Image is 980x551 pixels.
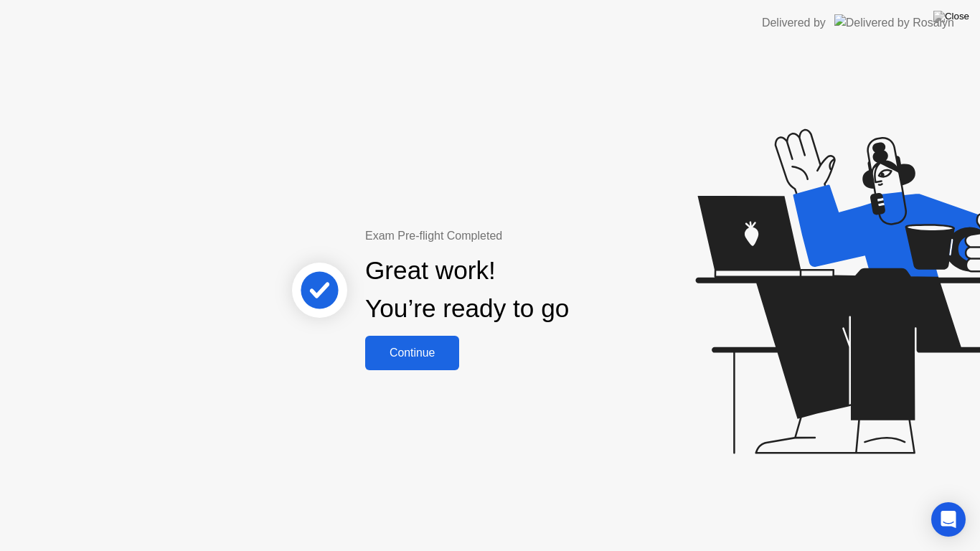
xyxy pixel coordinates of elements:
[369,347,455,359] div: Continue
[365,227,661,245] div: Exam Pre-flight Completed
[762,14,826,32] div: Delivered by
[365,336,459,370] button: Continue
[834,14,954,31] img: Delivered by Rosalyn
[933,11,969,22] img: Close
[931,502,966,537] div: Open Intercom Messenger
[365,252,569,328] div: Great work! You’re ready to go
